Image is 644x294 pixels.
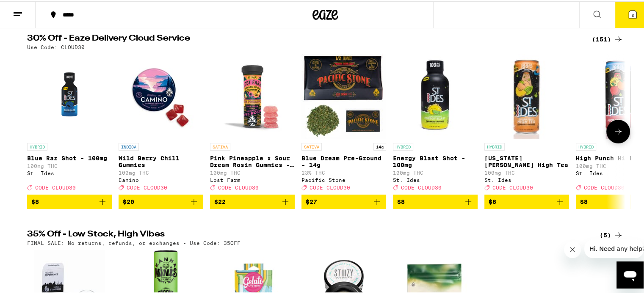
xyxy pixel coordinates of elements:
div: St. Ides [393,176,478,181]
a: (5) [600,229,623,239]
img: Camino - Wild Berry Chill Gummies [119,53,203,137]
span: CODE CLOUD30 [310,184,350,189]
p: INDICA [119,142,139,149]
button: Add to bag [119,193,203,208]
p: HYBRID [393,142,413,149]
span: $8 [31,197,39,204]
img: St. Ides - Energy Blast Shot - 100mg [393,53,478,137]
p: 23% THC [301,169,386,174]
a: Open page for Blue Raz Shot - 100mg from St. Ides [27,53,112,193]
h2: 35% Off - Low Stock, High Vibes [27,229,582,239]
p: 100mg THC [119,169,203,174]
button: Add to bag [301,193,386,208]
iframe: Close message [564,240,581,257]
p: 100mg THC [210,169,295,174]
span: $8 [580,197,588,204]
span: $22 [214,197,226,204]
a: Open page for Blue Dream Pre-Ground - 14g from Pacific Stone [301,53,386,193]
p: FINAL SALE: No returns, refunds, or exchanges - Use Code: 35OFF [27,239,240,245]
div: St. Ides [27,169,112,175]
a: Open page for Pink Pineapple x Sour Dream Rosin Gummies - 100mg from Lost Farm [210,53,295,193]
p: HYBRID [576,142,596,149]
p: Use Code: CLOUD30 [27,43,85,49]
img: Lost Farm - Pink Pineapple x Sour Dream Rosin Gummies - 100mg [210,53,295,137]
span: CODE CLOUD30 [35,184,76,189]
span: 3 [631,11,634,16]
p: 100mg THC [393,169,478,174]
button: Add to bag [27,193,112,208]
div: Camino [119,176,203,181]
span: CODE CLOUD30 [492,184,533,189]
div: Pacific Stone [301,176,386,181]
p: [US_STATE][PERSON_NAME] High Tea [484,154,569,167]
img: Pacific Stone - Blue Dream Pre-Ground - 14g [301,53,386,137]
img: St. Ides - Georgia Peach High Tea [484,53,569,137]
p: 100mg THC [484,169,569,174]
p: SATIVA [301,142,322,149]
span: Hi. Need any help? [5,6,61,13]
p: 100mg THC [27,162,112,168]
p: Energy Blast Shot - 100mg [393,154,478,167]
button: Add to bag [210,193,295,208]
span: $20 [123,197,134,204]
span: CODE CLOUD30 [127,184,167,189]
span: $8 [489,197,496,204]
button: Add to bag [393,193,478,208]
p: SATIVA [210,142,230,149]
p: HYBRID [484,142,505,149]
a: Open page for Wild Berry Chill Gummies from Camino [119,53,203,193]
p: 14g [373,142,386,149]
a: Open page for Georgia Peach High Tea from St. Ides [484,53,569,193]
a: (151) [592,33,623,43]
div: Lost Farm [210,176,295,181]
iframe: Message from company [584,238,644,257]
span: CODE CLOUD30 [401,184,442,189]
p: Pink Pineapple x Sour Dream Rosin Gummies - 100mg [210,154,295,167]
span: $27 [306,197,317,204]
button: Add to bag [484,193,569,208]
h2: 30% Off - Eaze Delivery Cloud Service [27,33,582,43]
div: St. Ides [484,176,569,181]
iframe: Button to launch messaging window [616,260,644,287]
span: $8 [397,197,405,204]
span: CODE CLOUD30 [218,184,259,189]
a: Open page for Energy Blast Shot - 100mg from St. Ides [393,53,478,193]
p: HYBRID [27,142,47,149]
img: St. Ides - Blue Raz Shot - 100mg [27,53,112,137]
span: CODE CLOUD30 [584,184,625,189]
p: Blue Dream Pre-Ground - 14g [301,154,386,167]
p: Wild Berry Chill Gummies [119,154,203,167]
p: Blue Raz Shot - 100mg [27,154,112,160]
